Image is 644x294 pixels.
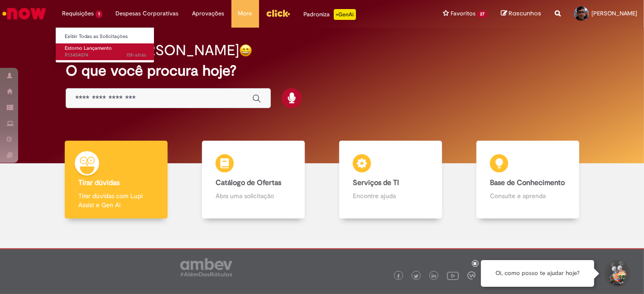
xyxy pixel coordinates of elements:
img: logo_footer_youtube.png [447,270,459,281]
p: Abra uma solicitação [216,191,292,200]
b: Serviços de TI [353,178,399,187]
time: 27/08/2025 17:57:21 [126,52,146,58]
img: logo_footer_workplace.png [467,271,476,280]
ul: Requisições [55,27,154,63]
b: Base de Conhecimento [490,178,565,187]
p: Consulte e aprenda [490,191,566,200]
span: Favoritos [451,9,476,18]
img: logo_footer_linkedin.png [432,274,436,279]
img: logo_footer_ambev_rotulo_gray.png [180,258,232,276]
span: Aprovações [192,9,225,18]
img: happy-face.png [239,44,252,57]
img: logo_footer_facebook.png [396,274,401,279]
img: click_logo_yellow_360x200.png [266,6,290,20]
span: Requisições [62,9,94,18]
b: Catálogo de Ofertas [216,178,281,187]
img: ServiceNow [1,5,48,23]
span: R13454074 [65,52,146,59]
a: Serviços de TI Encontre ajuda [322,141,459,219]
span: Estorno Lançamento [65,45,112,52]
span: 15h atrás [126,52,146,58]
p: Tirar dúvidas com Lupi Assist e Gen Ai [78,191,154,209]
p: Encontre ajuda [353,191,429,200]
p: +GenAi [334,9,356,20]
b: Tirar dúvidas [78,178,120,187]
div: Padroniza [304,9,356,20]
a: Aberto R13454074 : Estorno Lançamento [56,43,155,60]
button: Iniciar Conversa de Suporte [603,260,630,287]
span: Despesas Corporativas [116,9,179,18]
span: Rascunhos [509,9,541,18]
a: Tirar dúvidas Tirar dúvidas com Lupi Assist e Gen Ai [48,141,185,219]
span: More [238,9,252,18]
a: Rascunhos [501,9,541,18]
h2: O que você procura hoje? [66,63,578,79]
span: 1 [96,10,102,18]
span: 27 [477,10,487,18]
a: Base de Conhecimento Consulte e aprenda [459,141,596,219]
img: logo_footer_twitter.png [414,274,418,279]
div: Oi, como posso te ajudar hoje? [481,260,594,287]
span: [PERSON_NAME] [591,9,637,17]
a: Catálogo de Ofertas Abra uma solicitação [185,141,322,219]
a: Exibir Todas as Solicitações [56,32,155,42]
